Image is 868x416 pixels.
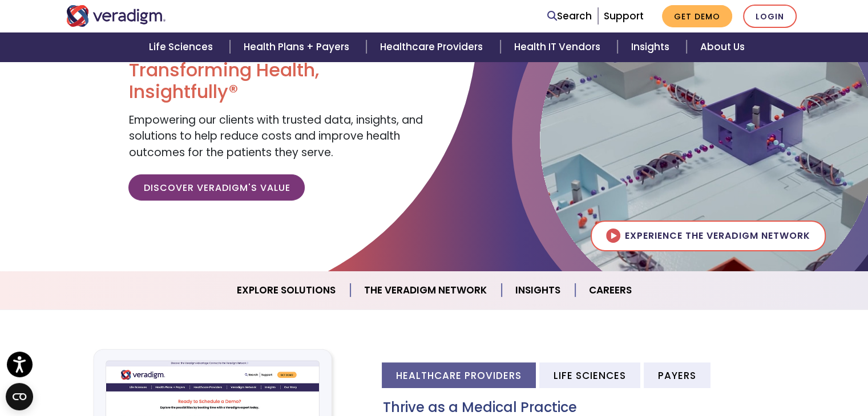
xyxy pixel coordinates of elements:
a: Explore Solutions [223,276,350,305]
li: Healthcare Providers [382,362,536,388]
a: Health Plans + Payers [230,32,366,62]
iframe: Drift Chat Widget [649,335,854,402]
a: Login [743,5,797,28]
a: Healthcare Providers [366,32,500,62]
span: Empowering our clients with trusted data, insights, and solutions to help reduce costs and improv... [128,112,422,160]
a: Insights [617,32,687,62]
h3: Thrive as a Medical Practice [383,399,802,416]
a: Life Sciences [135,32,230,62]
button: Open CMP widget [6,383,33,410]
a: About Us [687,32,758,62]
a: Discover Veradigm's Value [128,174,305,201]
a: Search [547,9,592,24]
a: Support [604,9,644,23]
li: Life Sciences [539,362,640,388]
a: Get Demo [662,5,732,27]
img: Veradigm logo [66,5,166,27]
a: Insights [502,276,575,305]
a: The Veradigm Network [350,276,502,305]
a: Careers [575,276,645,305]
li: Payers [644,362,710,388]
a: Health IT Vendors [500,32,617,62]
h1: Transforming Health, Insightfully® [128,59,425,103]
